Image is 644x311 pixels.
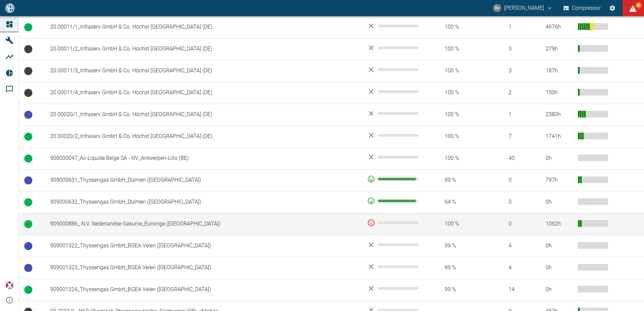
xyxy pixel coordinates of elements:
[367,263,423,271] div: No data
[546,89,573,97] div: 150 h
[45,257,362,279] td: 909001323_Thyssengas GmbH_BGEA Velen ([GEOGRAPHIC_DATA])
[24,133,32,141] span: Betrieb
[498,176,535,184] span: 0
[367,66,423,74] div: No data
[45,82,362,104] td: 20.00011/4_Infraserv GmbH & Co. Höchst [GEOGRAPHIC_DATA] (DE)
[546,154,573,162] div: 0 h
[434,67,487,75] span: 100 %
[434,242,487,250] span: 99 %
[546,45,573,53] div: 279 h
[434,133,487,140] span: 100 %
[434,176,487,184] span: 99 %
[45,169,362,191] td: 909000631_Thyssengas GmbH_Dülmen ([GEOGRAPHIC_DATA])
[45,191,362,213] td: 909000632_Thyssengas GmbH_Dülmen ([GEOGRAPHIC_DATA])
[367,44,423,52] div: No data
[434,111,487,118] span: 100 %
[498,45,535,53] span: 3
[45,147,362,169] td: 908000047_Air Liquide Belge SA - NV_Antwerpen-Lillo (BE)
[635,2,642,9] span: 88
[24,23,32,31] span: Betrieb
[546,198,573,206] div: 0 h
[498,286,535,293] span: 14
[24,264,32,272] span: Betriebsbereit
[498,198,535,206] span: 0
[498,154,535,162] span: 40
[434,154,487,162] span: 100 %
[546,286,573,293] div: 0 h
[546,176,573,184] div: 797 h
[498,242,535,250] span: 4
[498,220,535,228] span: 0
[434,220,487,228] span: 100 %
[24,286,32,294] span: Betrieb
[434,198,487,206] span: 64 %
[45,16,362,38] td: 20.00011/1_Infraserv GmbH & Co. Höchst [GEOGRAPHIC_DATA] (DE)
[434,286,487,293] span: 99 %
[24,198,32,206] span: Betrieb
[367,284,423,292] div: No data
[492,2,554,14] button: robert.vanlienen@neuman-esser.com
[434,264,487,272] span: 99 %
[498,264,535,272] span: 4
[367,131,423,139] div: No data
[546,133,573,140] div: 1741 h
[45,213,362,235] td: 909000886_ N.V. Nederlandse Gasunie_Eursinge ([GEOGRAPHIC_DATA])
[562,2,602,14] button: Compressor
[45,279,362,301] td: 909001324_Thyssengas GmbH_BGEA Velen ([GEOGRAPHIC_DATA])
[498,89,535,97] span: 2
[367,153,423,161] div: No data
[367,219,423,227] div: 0 %
[498,111,535,118] span: 1
[45,126,362,147] td: 20.00020/2_Infraserv GmbH & Co. Höchst [GEOGRAPHIC_DATA] (DE)
[45,104,362,126] td: 20.00020/1_Infraserv GmbH & Co. Höchst [GEOGRAPHIC_DATA] (DE)
[45,235,362,257] td: 909001322_Thyssengas GmbH_BGEA Velen ([GEOGRAPHIC_DATA])
[498,67,535,75] span: 3
[24,89,32,97] span: Keine Daten
[24,176,32,184] span: Betriebsbereit
[45,60,362,82] td: 20.00011/3_Infraserv GmbH & Co. Höchst [GEOGRAPHIC_DATA] (DE)
[367,22,423,30] div: No data
[434,89,487,97] span: 100 %
[5,281,13,289] img: Xplore Logo
[367,175,423,183] div: 94 %
[546,67,573,75] div: 187 h
[45,38,362,60] td: 20.00011/2_Infraserv GmbH & Co. Höchst [GEOGRAPHIC_DATA] (DE)
[546,111,573,118] div: 2380 h
[367,109,423,117] div: No data
[24,220,32,228] span: Betrieb
[367,197,423,205] div: 94 %
[5,3,15,12] img: logo
[546,23,573,31] div: 4676 h
[606,2,618,14] button: Einstellungen
[367,241,423,249] div: No data
[498,133,535,140] span: 7
[24,154,32,163] span: Betrieb
[24,242,32,250] span: Betriebsbereit
[546,242,573,250] div: 0 h
[493,4,501,12] div: Rv
[546,264,573,272] div: 0 h
[24,67,32,75] span: Keine Daten
[434,45,487,53] span: 100 %
[367,88,423,96] div: No data
[498,23,535,31] span: 1
[24,111,32,119] span: Betriebsbereit
[434,23,487,31] span: 100 %
[546,220,573,228] div: 1062 h
[24,45,32,53] span: Keine Daten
